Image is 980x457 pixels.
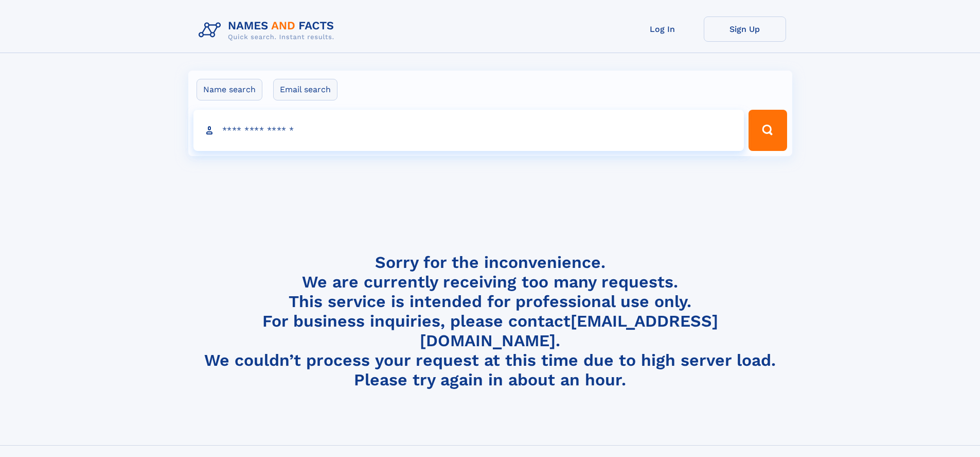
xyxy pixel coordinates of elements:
[194,16,343,44] img: Logo Names and Facts
[197,79,262,100] label: Name search
[749,110,787,151] button: Search Button
[194,252,786,390] h4: Sorry for the inconvenience. We are currently receiving too many requests. This service is intend...
[420,311,718,350] a: [EMAIL_ADDRESS][DOMAIN_NAME]
[273,79,337,100] label: Email search
[621,16,704,42] a: Log In
[704,16,786,42] a: Sign Up
[193,110,744,151] input: search input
